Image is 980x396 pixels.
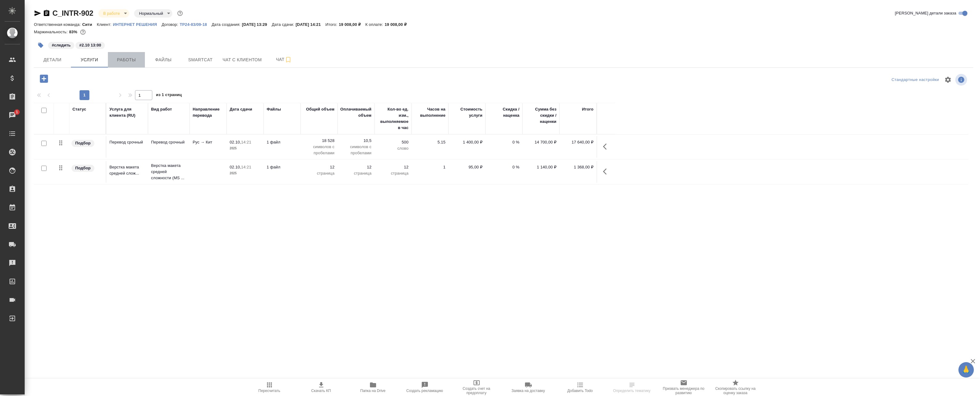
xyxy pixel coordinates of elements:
[69,30,79,34] p: 83%
[211,22,242,27] p: Дата создания:
[489,164,519,170] p: 0 %
[326,22,339,27] p: Итого:
[113,22,162,27] a: ИНТЕРНЕТ РЕШЕНИЯ
[295,379,347,396] button: Скачать КП
[306,106,334,112] div: Общий объем
[75,140,91,146] p: Подбор
[511,389,545,393] span: Заявка на доставку
[452,164,482,170] p: 95,00 ₽
[360,389,386,393] span: Папка на Drive
[230,106,252,112] div: Дата сдачи
[895,10,956,16] span: [PERSON_NAME] детали заказа
[112,56,141,64] span: Работы
[582,106,593,112] div: Итого
[180,22,212,27] a: ТР24-83/09-18
[269,56,299,63] span: Чат
[340,106,371,119] div: Оплачиваемый объем
[415,106,445,119] div: Часов на выполнение
[378,170,408,176] p: страница
[378,164,408,170] p: 12
[223,56,262,64] span: Чат с клиентом
[258,389,280,393] span: Пересчитать
[97,22,113,27] p: Клиент:
[113,22,162,27] p: ИНТЕРНЕТ РЕШЕНИЯ
[244,379,295,396] button: Пересчитать
[12,109,22,115] span: 1
[34,10,41,17] button: Скопировать ссылку для ЯМессенджера
[502,379,554,396] button: Заявка на доставку
[941,72,955,87] span: Настроить таблицу
[378,106,408,131] div: Кол-во ед. изм., выполняемое в час
[489,106,519,119] div: Скидка / наценка
[241,165,251,169] p: 14:21
[52,42,71,48] p: #следить
[230,145,260,152] p: 2025
[52,9,93,17] a: C_INTR-902
[156,91,182,100] span: из 1 страниц
[341,138,371,144] p: 10,5
[79,42,101,48] p: #2.10 13:00
[955,74,968,86] span: Посмотреть информацию
[304,144,334,156] p: символов с пробелами
[613,389,650,393] span: Определить тематику
[162,22,180,27] p: Договор:
[241,140,251,144] p: 14:21
[304,138,334,144] p: 18 528
[554,379,606,396] button: Добавить Todo
[339,22,365,27] p: 19 008,00 ₽
[149,56,178,64] span: Файлы
[34,38,47,52] button: Добавить тэг
[151,139,187,145] p: Перевод срочный
[109,106,145,119] div: Услуга для клиента (RU)
[452,139,482,145] p: 1 400,00 ₽
[412,161,449,183] td: 1
[34,22,82,27] p: Ответственная команда:
[35,72,52,85] button: Добавить услугу
[72,106,86,112] div: Статус
[347,379,399,396] button: Папка на Drive
[2,107,23,123] a: 1
[137,11,165,16] button: Нормальный
[193,106,223,119] div: Направление перевода
[79,28,87,36] button: 2640.00 RUB;
[186,56,215,64] span: Smartcat
[176,9,184,17] button: Доп статусы указывают на важность/срочность заказа
[38,56,67,64] span: Детали
[109,164,145,176] p: Верстка макета средней слож...
[43,10,50,17] button: Скопировать ссылку
[151,163,187,181] p: Верстка макета средней сложности (MS ...
[267,106,281,112] div: Файлы
[658,379,710,396] button: Призвать менеджера по развитию
[267,164,297,170] p: 1 файл
[98,9,129,18] div: В работе
[378,139,408,145] p: 500
[242,22,272,27] p: [DATE] 13:29
[599,164,614,179] button: Показать кнопки
[341,164,371,170] p: 12
[406,389,443,393] span: Создать рекламацию
[890,75,941,85] div: split button
[961,363,971,376] span: 🙏
[151,106,172,112] div: Вид работ
[710,379,761,396] button: Скопировать ссылку на оценку заказа
[399,379,451,396] button: Создать рекламацию
[526,164,556,170] p: 1 140,00 ₽
[385,22,411,27] p: 19 008,00 ₽
[378,145,408,152] p: слово
[75,42,105,47] span: 2.10 13:00
[563,164,593,170] p: 1 368,00 ₽
[180,22,212,27] p: ТР24-83/09-18
[134,9,172,18] div: В работе
[75,165,91,171] p: Подбор
[454,386,499,395] span: Создать счет на предоплату
[341,144,371,156] p: символов с пробелами
[958,362,974,378] button: 🙏
[230,170,260,176] p: 2025
[526,106,556,125] div: Сумма без скидки / наценки
[567,389,593,393] span: Добавить Todo
[526,139,556,145] p: 14 700,00 ₽
[311,389,331,393] span: Скачать КП
[101,11,122,16] button: В работе
[267,139,297,145] p: 1 файл
[606,379,658,396] button: Определить тематику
